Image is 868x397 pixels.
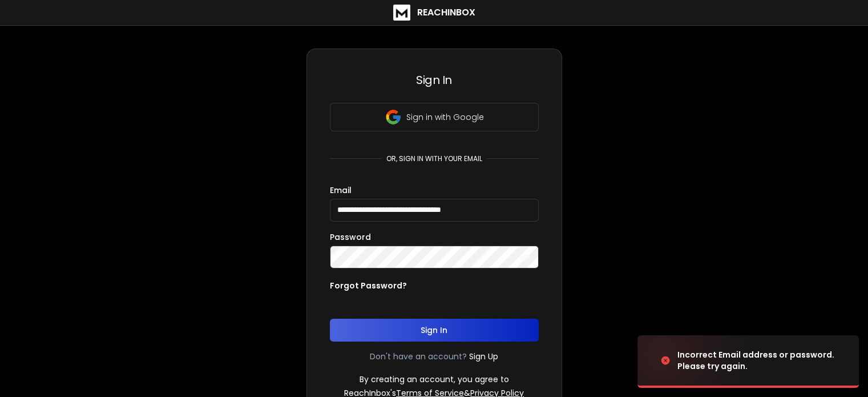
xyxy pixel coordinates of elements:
[393,5,475,21] a: ReachInbox
[330,186,352,194] label: Email
[637,330,752,391] img: image
[677,349,845,372] div: Incorrect Email address or password. Please try again.
[360,374,509,385] p: By creating an account, you agree to
[330,103,539,131] button: Sign in with Google
[382,154,487,163] p: or, sign in with your email
[417,6,475,19] h1: ReachInbox
[469,351,498,362] a: Sign Up
[330,280,407,291] p: Forgot Password?
[330,233,371,241] label: Password
[330,72,539,88] h3: Sign In
[406,111,484,123] p: Sign in with Google
[370,351,467,362] p: Don't have an account?
[330,319,539,342] button: Sign In
[393,5,410,21] img: logo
